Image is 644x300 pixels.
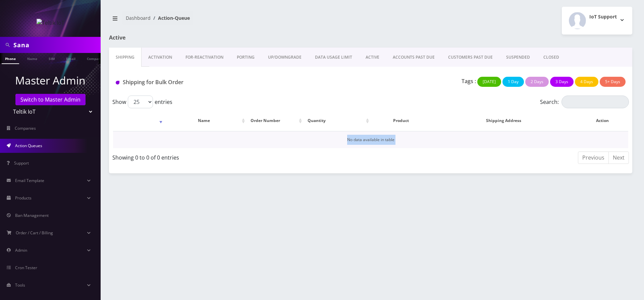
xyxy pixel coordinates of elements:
a: DATA USAGE LIMIT [308,48,359,67]
a: Phone [2,53,19,64]
h1: Shipping for Bulk Order [116,79,279,85]
a: PORTING [230,48,261,67]
a: Email [63,53,79,63]
a: UP/DOWNGRADE [261,48,308,67]
button: [DATE] [477,77,501,87]
a: SUSPENDED [499,48,537,67]
a: ACTIVE [359,48,386,67]
a: SIM [45,53,58,63]
a: Shipping [109,48,142,67]
img: Shipping for Bulk Order [116,81,119,84]
span: Tools [15,282,25,288]
button: IoT Support [562,7,632,35]
li: Action-Queue [151,14,190,21]
span: Support [14,160,29,166]
a: FOR-REActivation [179,48,230,67]
button: 1 Day [502,77,524,87]
span: Cron Tester [15,265,37,271]
a: Name [24,53,41,63]
th: Shipping Address [432,111,576,130]
label: Show entries [112,96,172,108]
span: Ban Management [15,213,49,218]
img: Teltik IoT [37,19,64,27]
a: CUSTOMERS PAST DUE [441,48,499,67]
th: Name: activate to sort column ascending [165,111,247,130]
a: Activation [142,48,179,67]
a: Previous [578,152,609,164]
th: Quantity: activate to sort column ascending [304,111,371,130]
a: Switch to Master Admin [15,94,86,105]
th: Product [371,111,431,130]
p: Tags : [462,77,476,85]
span: Admin [15,247,27,253]
a: Company [84,53,106,63]
div: Showing 0 to 0 of 0 entries [112,151,366,162]
td: No data available in table [113,131,628,148]
button: 4 Days [575,77,598,87]
select: Showentries [128,96,153,108]
a: Next [608,152,629,164]
button: 2 Days [525,77,549,87]
button: 3 Days [550,77,574,87]
a: Dashboard [126,15,151,21]
span: Order / Cart / Billing [16,230,53,236]
th: : activate to sort column ascending [113,111,164,130]
a: CLOSED [537,48,566,67]
th: Order Number: activate to sort column ascending [247,111,304,130]
h1: Active [109,35,277,41]
h2: IoT Support [589,14,617,20]
span: Email Template [15,178,44,183]
span: Action Queues [15,143,42,148]
a: ACCOUNTS PAST DUE [386,48,441,67]
label: Search: [540,96,629,108]
span: Products [15,195,32,201]
button: 5+ Days [600,77,626,87]
span: Companies [15,125,36,131]
input: Search: [561,96,629,108]
input: Search in Company [13,39,99,51]
th: Action [576,111,628,130]
nav: breadcrumb [109,11,366,30]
